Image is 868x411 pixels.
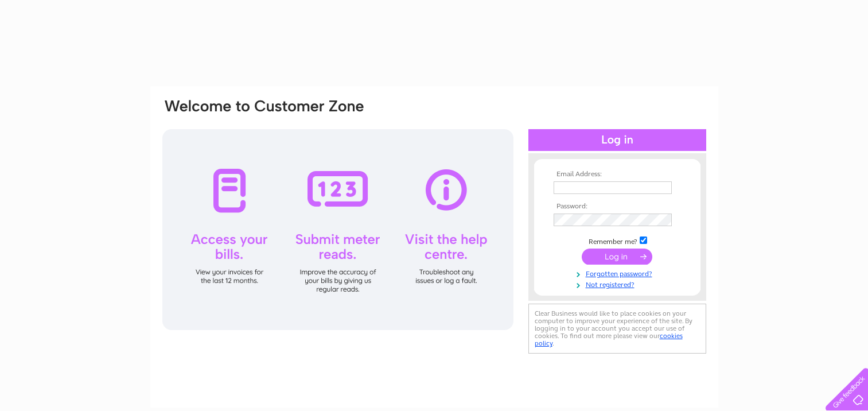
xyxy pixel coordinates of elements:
[554,267,684,278] a: Forgotten password?
[528,304,706,354] div: Clear Business would like to place cookies on your computer to improve your experience of the sit...
[554,278,684,289] a: Not registered?
[551,203,684,211] th: Password:
[582,249,652,265] input: Submit
[551,235,684,246] td: Remember me?
[551,170,684,179] th: Email Address:
[535,332,683,347] a: cookies policy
